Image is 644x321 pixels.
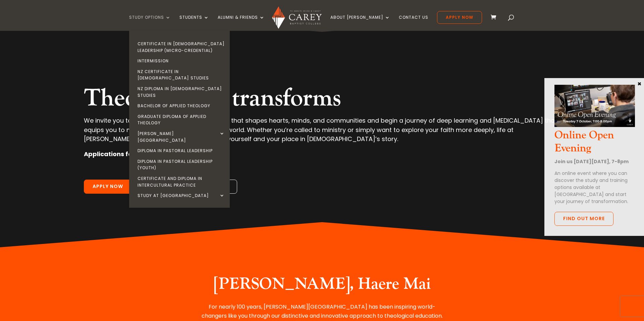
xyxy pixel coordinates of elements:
h2: [PERSON_NAME], Haere Mai [196,274,448,297]
a: Graduate Diploma of Applied Theology [131,111,231,128]
a: Apply Now [437,11,482,24]
a: Diploma in Pastoral Leadership [131,145,231,156]
img: Carey Baptist College [272,6,321,29]
a: [PERSON_NAME][GEOGRAPHIC_DATA] [131,128,231,145]
strong: Applications for 2026 are now open! [84,150,199,158]
a: Contact Us [399,15,428,31]
a: Study Options [129,15,171,31]
button: Close [636,80,643,86]
a: Certificate and Diploma in Intercultural Practice [131,173,231,190]
a: Alumni & Friends [218,15,265,31]
a: NZ Diploma in [DEMOGRAPHIC_DATA] Studies [131,83,231,101]
strong: Join us [DATE][DATE], 7-8pm [554,158,629,165]
a: Certificate in [DEMOGRAPHIC_DATA] Leadership (Micro-credential) [131,39,231,56]
a: Diploma in Pastoral Leadership (Youth) [131,156,231,173]
a: About [PERSON_NAME] [330,15,390,31]
a: Students [179,15,209,31]
a: Bachelor of Applied Theology [131,101,231,111]
h2: Theology that transforms [84,84,560,116]
a: Intermission [131,56,231,66]
p: We invite you to discover [DEMOGRAPHIC_DATA] that shapes hearts, minds, and communities and begin... [84,116,560,149]
a: Find out more [554,212,613,226]
a: Apply Now [84,180,132,194]
p: An online event where you can discover the study and training options available at [GEOGRAPHIC_DA... [554,170,635,205]
a: Online Open Evening Oct 2025 [554,121,635,129]
h3: Online Open Evening [554,129,635,158]
a: NZ Certificate in [DEMOGRAPHIC_DATA] Studies [131,66,231,83]
img: Online Open Evening Oct 2025 [554,85,635,127]
a: Study at [GEOGRAPHIC_DATA] [131,190,231,201]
